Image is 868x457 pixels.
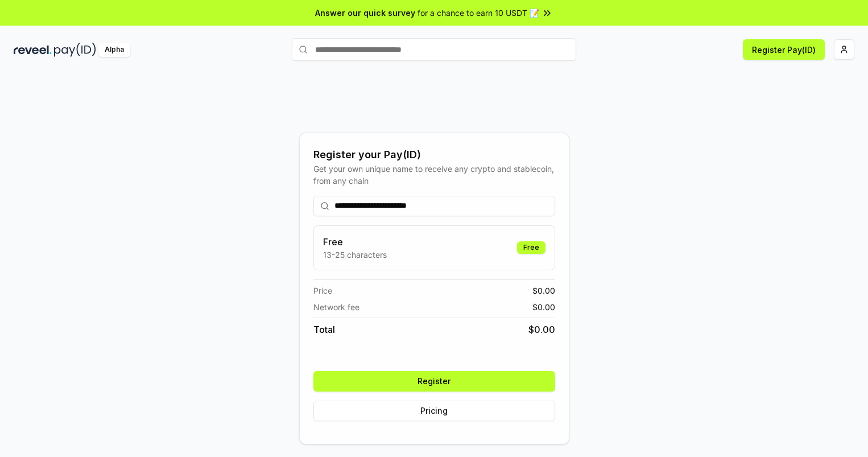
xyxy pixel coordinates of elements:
[528,323,555,336] span: $ 0.00
[313,301,359,313] span: Network fee
[98,43,130,57] div: Alpha
[532,285,555,297] span: $ 0.00
[517,241,545,254] div: Free
[313,147,555,163] div: Register your Pay(ID)
[14,43,52,57] img: reveel_dark
[315,7,415,19] span: Answer our quick survey
[323,235,387,249] h3: Free
[743,39,825,60] button: Register Pay(ID)
[313,371,555,392] button: Register
[54,43,96,57] img: pay_id
[313,163,555,187] div: Get your own unique name to receive any crypto and stablecoin, from any chain
[313,323,335,336] span: Total
[532,301,555,313] span: $ 0.00
[313,401,555,421] button: Pricing
[323,249,387,261] p: 13-25 characters
[313,285,332,297] span: Price
[418,7,539,19] span: for a chance to earn 10 USDT 📝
